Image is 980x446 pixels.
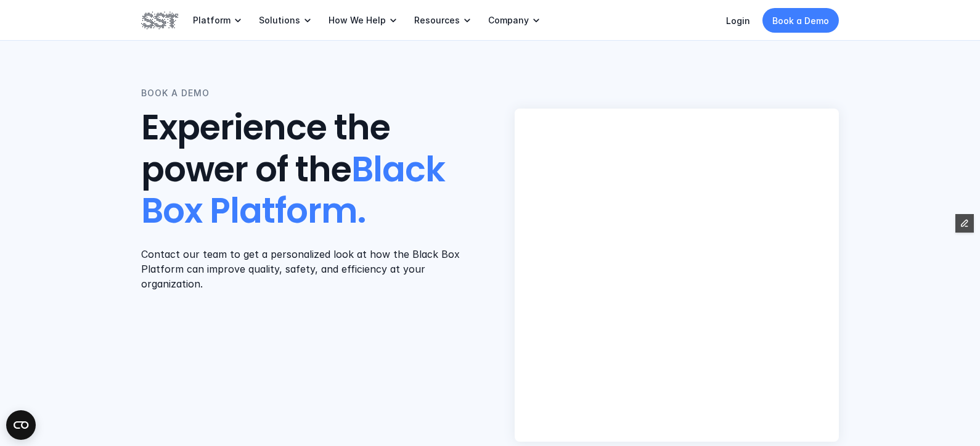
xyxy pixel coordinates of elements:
[6,410,36,440] button: Open CMP widget
[726,15,750,26] a: Login
[141,86,210,100] p: BOOK A DEMO
[955,214,974,233] button: Edit Framer Content
[762,8,839,33] a: Book a Demo
[141,10,178,31] img: SST logo
[141,146,452,235] span: Black Box Platform.
[141,247,465,291] p: Contact our team to get a personalized look at how the Black Box Platform can improve quality, sa...
[141,107,465,232] h1: Experience the power of the
[259,15,300,26] p: Solutions
[488,15,529,26] p: Company
[772,14,829,27] p: Book a Demo
[414,15,460,26] p: Resources
[193,15,231,26] p: Platform
[329,15,386,26] p: How We Help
